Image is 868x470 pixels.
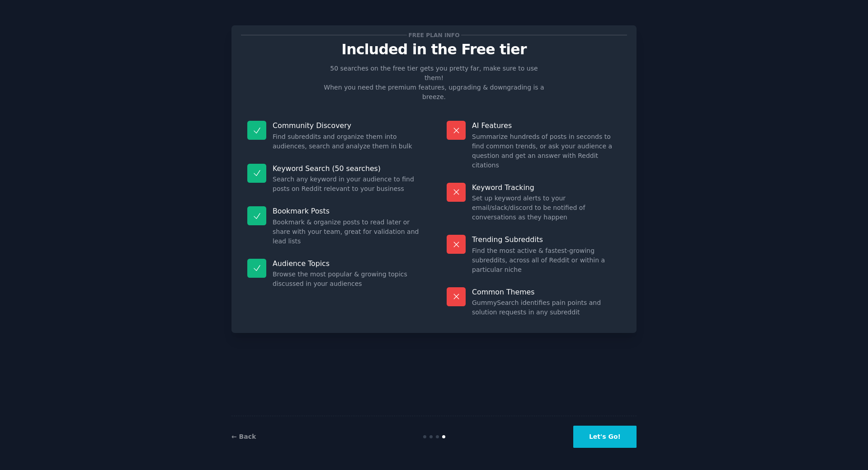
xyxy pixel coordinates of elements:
dd: Find the most active & fastest-growing subreddits, across all of Reddit or within a particular niche [472,246,621,275]
p: Included in the Free tier [241,42,627,57]
p: Audience Topics [273,259,421,268]
dd: Find subreddits and organize them into audiences, search and analyze them in bulk [273,132,421,151]
dd: Set up keyword alerts to your email/slack/discord to be notified of conversations as they happen [472,194,621,222]
dd: Summarize hundreds of posts in seconds to find common trends, or ask your audience a question and... [472,132,621,170]
p: Keyword Search (50 searches) [273,164,421,173]
dd: Browse the most popular & growing topics discussed in your audiences [273,270,421,289]
p: Community Discovery [273,121,421,130]
p: Common Themes [472,287,621,297]
p: Trending Subreddits [472,235,621,244]
span: Free plan info [407,30,461,40]
p: 50 searches on the free tier gets you pretty far, make sure to use them! When you need the premiu... [320,64,548,102]
dd: GummySearch identifies pain points and solution requests in any subreddit [472,298,621,317]
dd: Bookmark & organize posts to read later or share with your team, great for validation and lead lists [273,218,421,246]
p: Keyword Tracking [472,183,621,192]
p: AI Features [472,121,621,130]
a: ← Back [231,433,256,440]
dd: Search any keyword in your audience to find posts on Reddit relevant to your business [273,175,421,194]
button: Let's Go! [573,426,637,448]
p: Bookmark Posts [273,206,421,216]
